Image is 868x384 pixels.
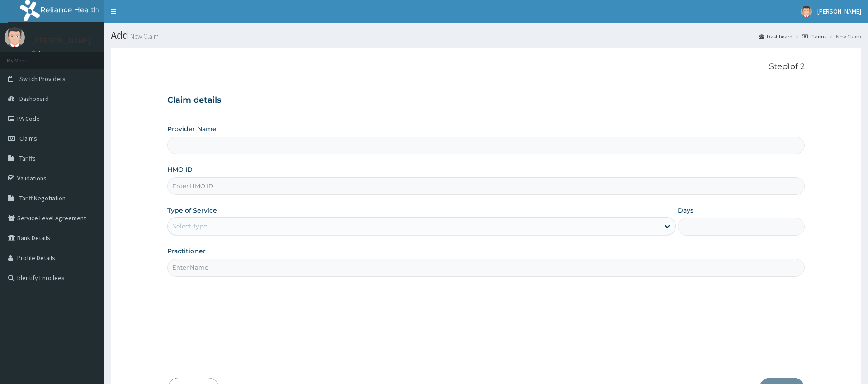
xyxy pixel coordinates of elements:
label: Days [678,206,693,215]
h1: Add [111,29,861,41]
p: [PERSON_NAME] [32,37,91,45]
a: Dashboard [759,33,793,40]
img: User Image [5,27,25,47]
small: New Claim [128,33,159,40]
input: Enter Name [167,259,804,276]
span: [PERSON_NAME] [817,7,861,15]
label: Practitioner [167,247,206,256]
span: Claims [19,134,37,142]
h3: Claim details [167,95,804,105]
label: Type of Service [167,206,217,215]
span: Tariff Negotiation [19,194,66,202]
span: Switch Providers [19,75,66,83]
a: Online [32,49,53,56]
input: Enter HMO ID [167,177,804,195]
img: User Image [801,6,812,17]
p: Step 1 of 2 [167,62,804,72]
div: Select type [172,222,207,231]
li: New Claim [827,33,861,40]
span: Tariffs [19,154,36,162]
label: HMO ID [167,165,193,174]
span: Dashboard [19,95,49,103]
label: Provider Name [167,124,217,133]
a: Claims [802,33,826,40]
